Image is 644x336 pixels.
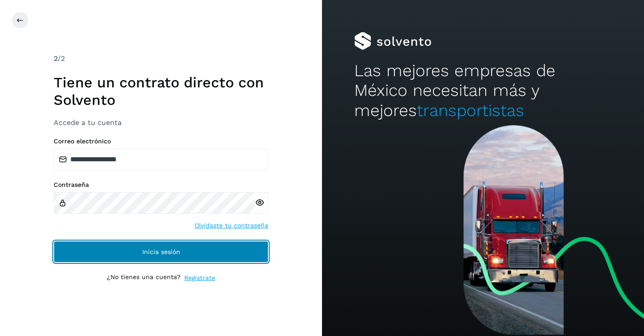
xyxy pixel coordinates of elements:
[54,241,268,263] button: Inicia sesión
[184,273,215,283] a: Regístrate
[107,273,181,283] p: ¿No tienes una cuenta?
[54,53,268,64] div: /2
[54,118,268,127] h3: Accede a tu cuenta
[195,221,268,230] a: Olvidaste tu contraseña
[417,101,524,120] span: transportistas
[354,61,612,121] h2: Las mejores empresas de México necesitan más y mejores
[54,181,268,189] label: Contraseña
[54,54,58,63] span: 2
[54,74,268,108] h1: Tiene un contrato directo con Solvento
[54,138,268,145] label: Correo electrónico
[142,249,180,255] span: Inicia sesión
